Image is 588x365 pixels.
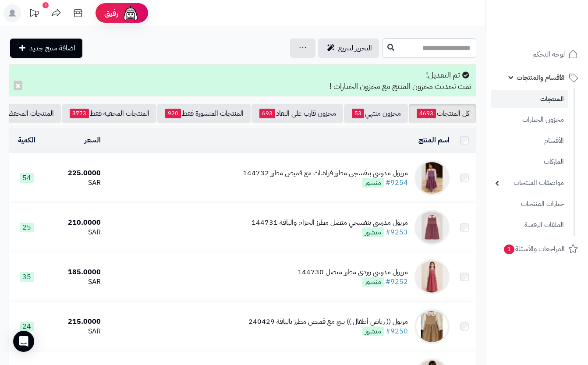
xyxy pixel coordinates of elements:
span: منشور [362,326,384,336]
div: مريول مدرسي بنفسجي مطرز فراشات مع قميص مطرز 144732 [243,168,408,178]
a: اضافة منتج جديد [10,39,82,58]
button: × [14,81,22,90]
a: المنتجات [491,90,568,108]
a: مخزون الخيارات [491,110,568,129]
a: المراجعات والأسئلة1 [491,238,583,259]
img: logo-2.png [528,22,580,41]
a: #9252 [386,276,408,287]
span: اضافة منتج جديد [29,43,75,53]
a: الأقسام [491,131,568,150]
span: 3773 [70,109,89,118]
div: SAR [47,178,101,188]
span: المراجعات والأسئلة [503,243,565,255]
div: Open Intercom Messenger [13,331,34,352]
img: مريول مدرسي بنفسجي متصل مطرز الحزام والياقة 144731 [414,210,450,245]
a: مواصفات المنتجات [491,174,568,192]
img: مريول (( رياض أطفال )) بيج مع قميص مطرز بالياقة 240429 [414,309,450,344]
img: ai-face.png [122,4,139,22]
a: لوحة التحكم [491,44,583,65]
span: التحرير لسريع [338,43,372,53]
a: الملفات الرقمية [491,216,568,234]
div: مريول (( رياض أطفال )) بيج مع قميص مطرز بالياقة 240429 [248,317,408,327]
img: مريول مدرسي بنفسجي مطرز فراشات مع قميص مطرز 144732 [414,160,450,195]
span: 4693 [417,109,436,118]
div: 1 [43,2,49,8]
span: منشور [362,277,384,287]
div: تم التعديل! تمت تحديث مخزون المنتج مع مخزون الخيارات ! [9,64,476,96]
a: التحرير لسريع [318,39,379,58]
a: الكمية [18,135,35,145]
div: SAR [47,277,101,287]
a: اسم المنتج [418,135,450,145]
span: الأقسام والمنتجات [517,71,565,84]
span: 1 [504,245,514,254]
a: #9250 [386,326,408,337]
a: #9254 [386,177,408,188]
span: 693 [259,109,275,118]
span: 24 [20,322,34,331]
div: مريول مدرسي وردي مطرز متصل 144730 [298,267,408,277]
span: منشور [362,227,384,237]
span: 25 [20,223,34,232]
span: 53 [352,109,364,118]
div: 225.0000 [47,168,101,178]
div: 185.0000 [47,267,101,277]
a: مخزون منتهي53 [344,104,408,123]
a: المنتجات المخفية فقط3773 [62,104,156,123]
a: خيارات المنتجات [491,195,568,213]
span: 920 [165,109,181,118]
a: كل المنتجات4693 [409,104,476,123]
span: رفيق [104,8,118,18]
a: مخزون قارب على النفاذ693 [251,104,343,123]
a: المنتجات المنشورة فقط920 [157,104,251,123]
div: 210.0000 [47,218,101,228]
div: مريول مدرسي بنفسجي متصل مطرز الحزام والياقة 144731 [251,218,408,228]
span: 35 [20,272,34,282]
span: منشور [362,178,384,188]
div: 215.0000 [47,317,101,327]
a: #9253 [386,227,408,237]
span: لوحة التحكم [532,48,565,60]
div: SAR [47,326,101,337]
span: 54 [20,173,34,183]
img: مريول مدرسي وردي مطرز متصل 144730 [414,259,450,294]
a: تحديثات المنصة [23,4,45,24]
a: الماركات [491,152,568,171]
a: السعر [85,135,101,145]
div: SAR [47,227,101,237]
